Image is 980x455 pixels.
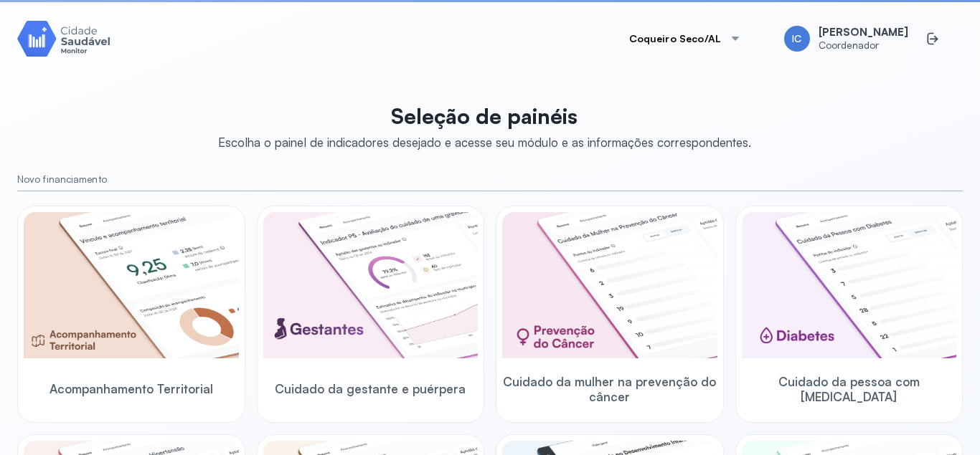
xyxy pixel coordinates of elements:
[819,39,908,52] span: Coordenador
[50,381,213,396] span: Acompanhamento Territorial
[24,212,239,358] img: territorial-monitoring.png
[263,212,479,358] img: pregnants.png
[792,33,801,45] span: IC
[502,374,717,405] span: Cuidado da mulher na prevenção do câncer
[275,381,466,396] span: Cuidado da gestante e puérpera
[612,24,758,53] button: Coqueiro Seco/AL
[17,173,963,186] small: Novo financiamento
[742,212,957,358] img: diabetics.png
[819,26,908,39] span: [PERSON_NAME]
[17,18,110,59] img: Logotipo do produto Monitor
[218,135,751,150] div: Escolha o painel de indicadores desejado e acesse seu módulo e as informações correspondentes.
[742,374,957,405] span: Cuidado da pessoa com [MEDICAL_DATA]
[502,212,717,358] img: woman-cancer-prevention-care.png
[218,103,751,129] p: Seleção de painéis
